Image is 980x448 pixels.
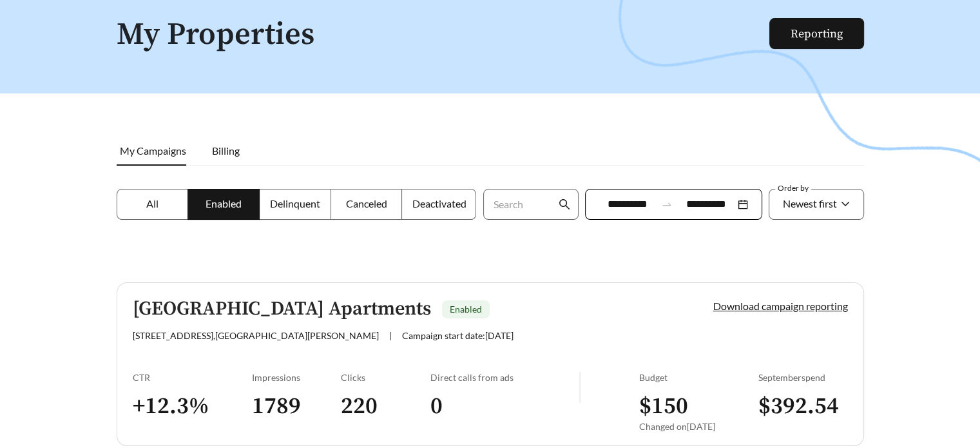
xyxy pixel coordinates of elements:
[450,304,482,315] span: Enabled
[346,197,387,209] span: Canceled
[791,26,843,41] a: Reporting
[559,199,570,210] span: search
[639,392,758,421] h3: $ 150
[341,392,430,421] h3: 220
[252,372,341,383] div: Impressions
[117,282,864,446] a: [GEOGRAPHIC_DATA] ApartmentsEnabled[STREET_ADDRESS],[GEOGRAPHIC_DATA][PERSON_NAME]|Campaign start...
[146,197,159,209] span: All
[133,372,252,383] div: CTR
[120,144,186,157] span: My Campaigns
[252,392,341,421] h3: 1789
[270,197,320,209] span: Delinquent
[389,330,392,341] span: |
[758,392,848,421] h3: $ 392.54
[783,197,837,209] span: Newest first
[661,199,673,210] span: swap-right
[133,392,252,421] h3: + 12.3 %
[713,300,848,312] a: Download campaign reporting
[639,372,758,383] div: Budget
[430,392,579,421] h3: 0
[758,372,848,383] div: September spend
[206,197,242,209] span: Enabled
[412,197,466,209] span: Deactivated
[661,199,673,210] span: to
[133,298,431,320] h5: [GEOGRAPHIC_DATA] Apartments
[117,18,771,52] h1: My Properties
[639,421,758,432] div: Changed on [DATE]
[341,372,430,383] div: Clicks
[769,18,864,49] button: Reporting
[133,330,379,341] span: [STREET_ADDRESS] , [GEOGRAPHIC_DATA][PERSON_NAME]
[579,372,581,403] img: line
[402,330,514,341] span: Campaign start date: [DATE]
[212,144,240,157] span: Billing
[430,372,579,383] div: Direct calls from ads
